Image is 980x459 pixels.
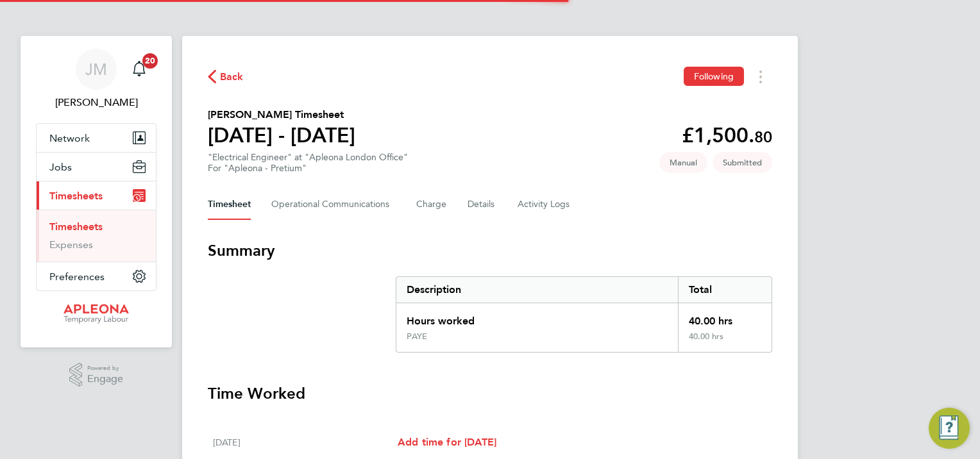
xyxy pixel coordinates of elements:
[85,61,107,78] span: JM
[208,107,355,122] h2: [PERSON_NAME] Timesheet
[37,153,156,181] button: Jobs
[21,36,172,347] nav: Main navigation
[754,128,772,146] span: 80
[208,69,244,85] button: Back
[694,71,734,82] span: Following
[126,49,152,90] a: 20
[69,363,124,387] a: Powered byEngage
[37,210,156,262] div: Timesheets
[398,435,496,450] a: Add time for [DATE]
[49,238,93,251] a: Expenses
[87,363,123,374] span: Powered by
[682,123,772,147] app-decimal: £1,500.
[208,163,408,174] div: For "Apleona - Pretium"
[37,124,156,152] button: Network
[208,189,251,220] button: Timesheet
[208,152,408,174] div: "Electrical Engineer" at "Apleona London Office"
[63,304,129,324] img: apleona-logo-retina.png
[220,69,244,85] span: Back
[213,435,398,450] div: [DATE]
[713,152,772,173] span: This timesheet is Submitted.
[678,277,772,303] div: Total
[396,277,678,303] div: Description
[142,53,158,69] span: 20
[208,383,772,404] h3: Time Worked
[398,436,496,448] span: Add time for [DATE]
[49,161,72,173] span: Jobs
[518,189,571,220] button: Activity Logs
[407,331,427,342] div: PAYE
[208,240,772,261] h3: Summary
[396,276,772,353] div: Summary
[396,303,678,331] div: Hours worked
[416,189,447,220] button: Charge
[36,95,156,110] span: Jade Morris
[87,374,123,385] span: Engage
[271,189,396,220] button: Operational Communications
[929,408,970,449] button: Engage Resource Center
[37,181,156,210] button: Timesheets
[749,67,772,87] button: Timesheets Menu
[678,303,772,331] div: 40.00 hrs
[37,262,156,290] button: Preferences
[49,190,103,202] span: Timesheets
[36,304,156,324] a: Go to home page
[678,331,772,352] div: 40.00 hrs
[659,152,707,173] span: This timesheet was manually created.
[684,67,744,86] button: Following
[49,132,90,144] span: Network
[49,221,103,233] a: Timesheets
[208,122,355,148] h1: [DATE] - [DATE]
[468,189,497,220] button: Details
[49,271,105,283] span: Preferences
[36,49,156,110] a: JM[PERSON_NAME]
